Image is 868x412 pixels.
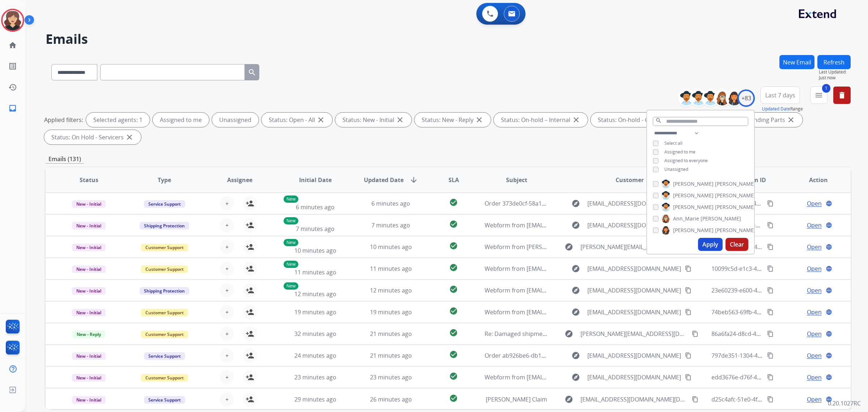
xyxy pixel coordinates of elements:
p: 0.20.1027RC [828,399,861,408]
span: 29 minutes ago [294,395,336,403]
span: Just now [819,75,851,81]
span: [EMAIL_ADDRESS][DOMAIN_NAME] [587,286,681,295]
span: Open [807,221,822,230]
span: Open [807,264,822,273]
mat-icon: language [826,200,832,207]
mat-icon: person_add [246,264,254,273]
span: Customer Support [141,244,188,251]
span: 11 minutes ago [370,265,412,273]
mat-icon: content_copy [767,244,774,250]
span: [PERSON_NAME] [673,180,714,188]
span: Customer Support [141,331,188,338]
span: 19 minutes ago [294,308,336,316]
mat-icon: content_copy [767,374,774,381]
mat-icon: content_copy [767,309,774,315]
span: Webform from [EMAIL_ADDRESS][DOMAIN_NAME] on [DATE] [485,286,648,294]
mat-icon: person_add [246,351,254,360]
span: 74beb563-69fb-45eb-bcdf-ec9548856181 [711,308,821,316]
mat-icon: person_add [246,286,254,295]
mat-icon: check_circle [449,198,458,207]
mat-icon: content_copy [685,374,692,381]
button: + [220,392,234,407]
span: [PERSON_NAME] [715,203,756,211]
span: Customer Support [141,265,188,273]
mat-icon: content_copy [767,352,774,359]
span: [PERSON_NAME] [673,227,714,234]
mat-icon: content_copy [692,396,698,403]
span: Webform from [PERSON_NAME][EMAIL_ADDRESS][PERSON_NAME][DOMAIN_NAME] on [DATE] [485,243,738,251]
button: + [220,283,234,298]
p: New [284,196,298,203]
span: edd3676e-d76f-412a-b8bd-dbd37d548edf [711,373,824,381]
span: New - Initial [72,396,106,404]
span: SLA [448,176,459,184]
span: Open [807,286,822,295]
span: [PERSON_NAME] [701,215,741,222]
div: Status: On Hold - Servicers [44,130,141,144]
span: Order ab926be6-db13-4ff8-8768-cadcdeeef745 [485,352,611,360]
mat-icon: check_circle [449,241,458,250]
mat-icon: arrow_downward [409,176,418,184]
mat-icon: content_copy [767,265,774,272]
mat-icon: language [826,287,832,294]
mat-icon: language [826,374,832,381]
img: avatar [3,10,23,30]
span: New - Initial [72,244,106,251]
mat-icon: content_copy [767,222,774,228]
mat-icon: explore [571,199,580,208]
button: + [220,218,234,232]
span: Open [807,308,822,316]
mat-icon: check_circle [449,328,458,337]
span: [PERSON_NAME] Claim [486,395,547,403]
span: 1 [822,84,830,93]
mat-icon: person_add [246,373,254,382]
span: [EMAIL_ADDRESS][DOMAIN_NAME][DATE] [580,395,688,404]
button: + [220,305,234,319]
mat-icon: check_circle [449,220,458,228]
span: Open [807,329,822,338]
span: Type [158,176,171,184]
span: 19 minutes ago [370,308,412,316]
span: [PERSON_NAME] [715,192,756,199]
span: 21 minutes ago [370,352,412,360]
th: Action [775,167,851,193]
span: 21 minutes ago [370,330,412,338]
mat-icon: content_copy [685,309,692,315]
div: Status: New - Reply [414,113,491,127]
span: 10099c5d-e1c3-4a5c-ba15-d028399fabca [711,265,821,273]
mat-icon: content_copy [767,331,774,337]
span: [PERSON_NAME] [715,180,756,188]
span: New - Initial [72,374,106,382]
mat-icon: content_copy [692,331,698,337]
span: Select all [664,140,682,146]
span: + [225,373,229,382]
span: + [225,264,229,273]
span: + [225,395,229,404]
button: 1 [810,87,827,104]
span: + [225,243,229,251]
mat-icon: language [826,222,832,228]
span: Re: Damaged shipment [485,330,548,338]
span: 32 minutes ago [294,330,336,338]
mat-icon: check_circle [449,285,458,294]
span: + [225,221,229,230]
span: [PERSON_NAME] [673,192,714,199]
h2: Emails [46,32,851,46]
p: New [284,261,298,268]
mat-icon: close [572,115,580,124]
span: 26 minutes ago [370,395,412,403]
span: 10 minutes ago [370,243,412,251]
mat-icon: person_add [246,395,254,404]
mat-icon: language [826,309,832,315]
span: [EMAIL_ADDRESS][DOMAIN_NAME] [587,264,681,273]
span: + [225,351,229,360]
span: Initial Date [299,176,332,184]
div: Unassigned [212,113,259,127]
span: 12 minutes ago [370,286,412,294]
span: 7 minutes ago [371,221,410,229]
span: Range [762,106,803,112]
mat-icon: person_add [246,329,254,338]
div: Status: On-hold - Customer [591,113,689,127]
span: Assigned to me [664,149,695,155]
span: Subject [506,176,527,184]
